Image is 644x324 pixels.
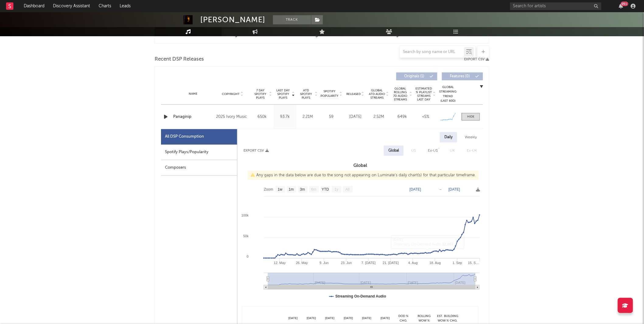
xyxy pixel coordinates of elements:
[289,188,294,192] text: 1m
[321,316,339,321] div: [DATE]
[439,187,442,192] text: →
[428,147,438,154] div: Ex-US
[415,114,436,120] div: <5%
[302,316,321,321] div: [DATE]
[274,261,286,265] text: 12. May
[449,187,460,192] text: [DATE]
[442,72,483,80] button: Features(0)
[321,114,342,120] div: 59
[321,89,339,98] span: Spotify Popularity
[436,314,460,323] div: Est. Building WoW % Chg.
[275,114,295,120] div: 93.7k
[446,75,474,78] span: Features ( 0 )
[345,114,366,120] div: [DATE]
[510,2,601,10] input: Search for artists
[400,50,464,55] input: Search by song name or URL
[248,171,479,180] div: Any gaps in the data below are due to the song not appearing on Luminate's daily chart(s) for tha...
[339,316,358,321] div: [DATE]
[222,92,240,96] span: Copyright
[621,2,628,6] div: 99 +
[369,89,385,100] span: Global ATD Audio Streams
[173,92,213,96] div: Name
[273,15,311,24] button: Track
[453,261,462,265] text: 1. Sep
[362,261,376,265] text: 7. [DATE]
[237,162,483,169] h3: Global
[264,188,273,192] text: Zoom
[334,188,338,192] text: 1y
[413,314,436,323] div: Rolling WoW % Chg.
[243,234,249,238] text: 50k
[440,132,457,143] div: Daily
[392,114,412,120] div: 649k
[376,316,394,321] div: [DATE]
[322,188,329,192] text: YTD
[173,114,213,120] a: Panaginip
[429,261,441,265] text: 18. Aug
[284,316,302,321] div: [DATE]
[464,58,489,61] button: Export CSV
[311,188,317,192] text: 6m
[252,114,272,120] div: 650k
[619,4,623,9] button: 99+
[345,188,349,192] text: All
[400,75,428,78] span: Originals ( 1 )
[161,129,237,145] div: All DSP Consumption
[278,188,283,192] text: 1w
[460,132,481,143] div: Weekly
[161,145,237,160] div: Spotify Plays/Popularity
[200,15,265,24] div: [PERSON_NAME]
[410,187,421,192] text: [DATE]
[394,314,413,323] div: DoD % Chg.
[243,149,269,153] button: Export CSV
[341,261,352,265] text: 23. Jun
[388,147,399,154] div: Global
[298,89,314,100] span: ATD Spotify Plays
[241,213,249,217] text: 100k
[392,87,409,101] span: Global Rolling 7D Audio Streams
[216,113,249,121] div: 2025 Ivory Music
[252,89,268,100] span: 7 Day Spotify Plays
[296,261,308,265] text: 26. May
[165,133,204,140] div: All DSP Consumption
[298,114,318,120] div: 2.21M
[358,316,376,321] div: [DATE]
[408,261,418,265] text: 4. Aug
[155,56,204,63] span: Recent DSP Releases
[383,261,399,265] text: 21. [DATE]
[439,85,457,103] div: Global Streaming Trend (Last 60D)
[346,92,361,96] span: Released
[468,261,479,265] text: 15. S…
[320,261,329,265] text: 9. Jun
[415,87,432,101] span: Estimated % Playlist Streams Last Day
[247,255,249,258] text: 0
[300,188,305,192] text: 3m
[161,160,237,176] div: Composers
[275,89,291,100] span: Last Day Spotify Plays
[335,294,386,299] text: Streaming On-Demand Audio
[396,72,437,80] button: Originals(1)
[369,114,389,120] div: 2.52M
